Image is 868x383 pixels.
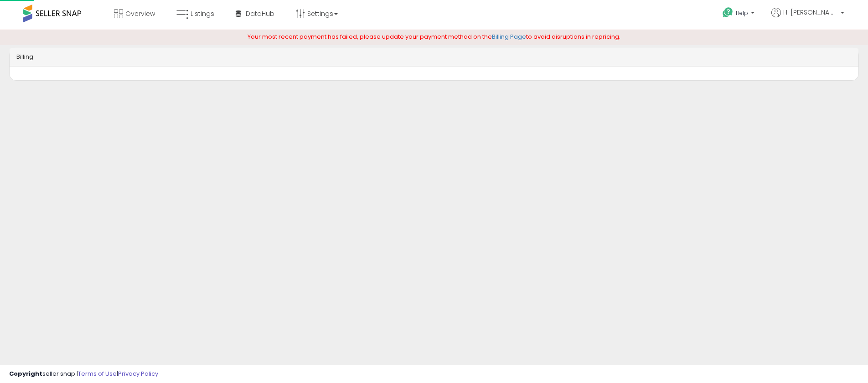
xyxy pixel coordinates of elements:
a: Privacy Policy [118,369,158,378]
span: Your most recent payment has failed, please update your payment method on the to avoid disruption... [248,32,620,41]
i: Get Help [722,7,734,18]
a: Hi [PERSON_NAME] [771,8,844,28]
a: Billing Page [492,32,526,41]
div: seller snap | | [9,370,158,378]
span: Listings [191,9,214,18]
span: Hi [PERSON_NAME] [783,8,838,17]
span: DataHub [246,9,274,18]
span: Help [736,9,748,17]
div: Billing [10,48,858,66]
a: Terms of Use [78,369,117,378]
span: Overview [125,9,155,18]
strong: Copyright [9,369,42,378]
